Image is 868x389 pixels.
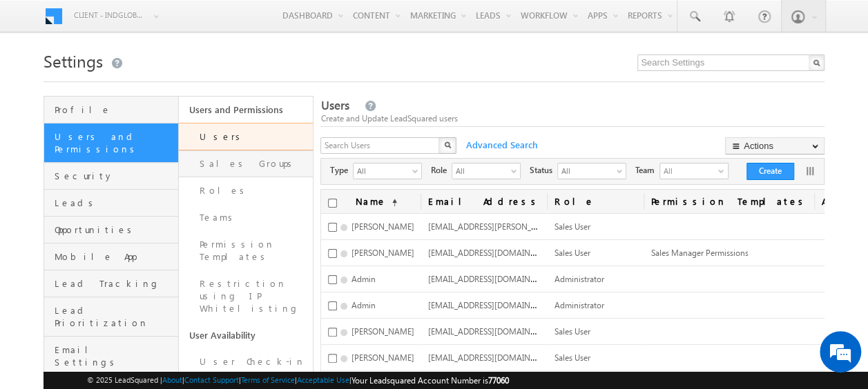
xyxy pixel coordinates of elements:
a: Profile [44,97,178,123]
button: Create [746,163,794,180]
span: 77060 [488,375,509,386]
div: Create and Update LeadSquared users [320,112,824,125]
a: Sales Groups [179,150,314,177]
span: Sales Manager Permissions [650,248,748,258]
span: [EMAIL_ADDRESS][PERSON_NAME][DOMAIN_NAME] [427,220,622,232]
span: Admin [351,300,375,310]
a: Name [348,190,404,213]
span: Type [329,164,353,177]
span: Lead Tracking [55,277,175,290]
span: © 2025 LeadSquared | | | | | [87,374,509,387]
span: All [354,163,410,177]
span: Security [55,170,175,182]
a: Lead Tracking [44,270,178,297]
span: [EMAIL_ADDRESS][DOMAIN_NAME] [427,246,559,258]
span: Sales User [554,352,590,363]
a: About [162,375,182,384]
a: Restriction using IP Whitelisting [179,270,314,322]
span: Sales User [554,248,590,258]
a: Users and Permissions [44,123,178,163]
a: Lead Prioritization [44,297,178,337]
span: Advanced Search [459,139,541,151]
span: [EMAIL_ADDRESS][DOMAIN_NAME] [427,299,559,310]
span: Status [529,164,557,177]
span: [PERSON_NAME] [351,221,414,232]
span: Email Settings [55,343,175,368]
span: [PERSON_NAME] [351,248,414,258]
img: Search [444,141,451,148]
a: Terms of Service [241,375,295,384]
span: [EMAIL_ADDRESS][DOMAIN_NAME] [427,351,559,363]
span: Team [635,164,659,177]
span: [EMAIL_ADDRESS][DOMAIN_NAME] [427,325,559,337]
span: [PERSON_NAME] [351,352,414,363]
span: Client - indglobal1 (77060) [74,8,146,22]
span: All [558,163,615,177]
span: Opportunities [55,223,175,236]
span: Users and Permissions [55,130,175,155]
a: Mobile App [44,243,178,270]
a: Acceptable Use [297,375,349,384]
a: Opportunities [44,217,178,243]
span: Settings [44,50,103,72]
a: Permission Templates [179,231,314,270]
span: All [452,163,509,177]
span: (sorted ascending) [386,197,397,208]
span: select [511,167,522,174]
span: Permission Templates [644,190,814,213]
a: User Check-in [179,348,314,375]
span: Users [320,97,349,113]
a: User Availability [179,322,314,348]
a: Teams [179,204,314,231]
input: Search Settings [637,54,824,71]
span: Mobile App [55,250,175,263]
span: Your Leadsquared Account Number is [351,375,509,386]
span: Sales User [554,221,590,232]
span: Role [430,164,452,177]
a: Roles [179,177,314,204]
span: Leads [55,197,175,209]
span: Lead Prioritization [55,304,175,329]
button: Actions [725,137,824,154]
a: Users [179,123,314,150]
input: Search Users [320,137,441,154]
a: Email Address [421,190,547,213]
span: select [412,167,423,174]
span: Administrator [554,274,604,284]
a: Leads [44,190,178,217]
span: [PERSON_NAME] [351,326,414,337]
span: Admin [351,274,375,284]
a: Email Settings [44,337,178,376]
span: select [617,167,628,174]
span: [EMAIL_ADDRESS][DOMAIN_NAME] [427,272,559,284]
span: Administrator [554,300,604,310]
a: Contact Support [184,375,239,384]
span: All [660,163,715,179]
a: Users and Permissions [179,97,314,123]
a: Security [44,163,178,190]
span: Profile [55,103,175,116]
span: Sales User [554,326,590,337]
a: Role [547,190,644,213]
